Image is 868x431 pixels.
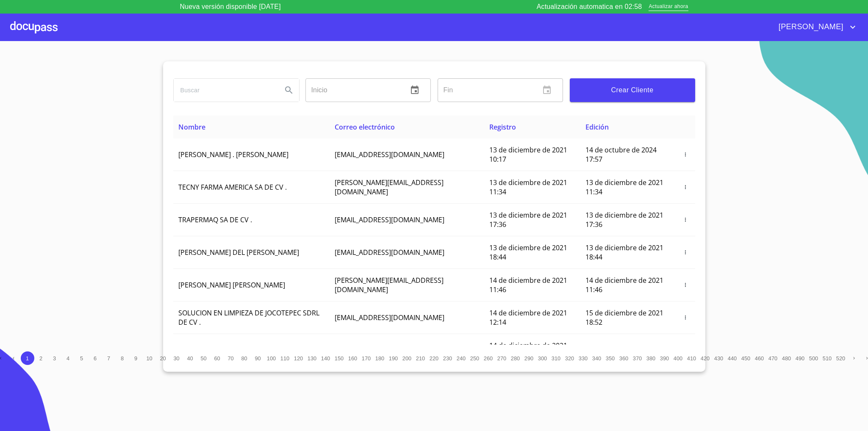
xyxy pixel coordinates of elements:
button: 90 [251,351,265,365]
button: 50 [197,351,211,365]
span: 190 [389,355,398,362]
button: 380 [644,351,658,365]
span: 250 [470,355,479,362]
span: Nombre [178,122,205,132]
span: 240 [457,355,466,362]
button: 390 [658,351,671,365]
button: 60 [211,351,224,365]
span: 440 [728,355,737,362]
span: 350 [606,355,615,362]
span: 30 [173,355,179,362]
button: 280 [509,351,522,365]
button: 200 [400,351,414,365]
span: 1 [26,355,29,362]
button: 510 [821,351,834,365]
span: 8 [121,355,124,362]
button: 100 [265,351,278,365]
button: 80 [238,351,251,365]
span: 420 [701,355,710,362]
span: 13 de diciembre de 2021 11:34 [585,178,663,196]
span: Registro [489,122,516,132]
span: [PERSON_NAME][EMAIL_ADDRESS][DOMAIN_NAME] [335,178,444,196]
button: 320 [563,351,577,365]
span: [PERSON_NAME][EMAIL_ADDRESS][DOMAIN_NAME] [335,276,444,294]
span: 9 [134,355,137,362]
button: 20 [156,351,170,365]
span: 470 [768,355,777,362]
button: 220 [427,351,441,365]
span: 130 [308,355,316,362]
span: 200 [402,355,411,362]
span: [PERSON_NAME] . [PERSON_NAME] [178,150,288,159]
button: 260 [482,351,495,365]
button: 9 [129,351,143,365]
span: 340 [592,355,601,362]
span: 50 [200,355,206,362]
span: [PERSON_NAME] [772,20,848,34]
span: 13 de diciembre de 2021 11:34 [489,178,567,196]
span: [EMAIL_ADDRESS][DOMAIN_NAME] [335,150,444,159]
span: SOLUCION EN LIMPIEZA DE JOCOTEPEC SDRL DE CV . [178,308,319,327]
button: 310 [549,351,563,365]
span: 520 [836,355,845,362]
button: 460 [753,351,766,365]
span: 220 [430,355,438,362]
button: 30 [170,351,183,365]
button: 300 [536,351,549,365]
button: 290 [522,351,536,365]
span: 110 [280,355,289,362]
button: 430 [712,351,726,365]
span: 230 [443,355,452,362]
span: Crear Cliente [577,84,688,96]
span: 4 [67,355,69,362]
span: 140 [321,355,330,362]
button: 350 [604,351,617,365]
span: 510 [823,355,832,362]
span: 270 [497,355,506,362]
button: 400 [671,351,685,365]
span: 410 [687,355,696,362]
button: 190 [387,351,400,365]
span: 120 [294,355,303,362]
span: 13 de diciembre de 2021 18:44 [489,243,567,262]
span: 310 [552,355,560,362]
span: 14 de octubre de 2024 17:57 [585,145,657,164]
button: 340 [590,351,604,365]
p: Actualización automatica en 02:58 [537,2,642,12]
span: 300 [538,355,547,362]
span: [PERSON_NAME] [PERSON_NAME] [178,280,285,290]
button: 450 [739,351,753,365]
span: 360 [619,355,628,362]
button: 470 [766,351,780,365]
button: 170 [360,351,373,365]
button: 440 [726,351,739,365]
button: 250 [468,351,482,365]
span: Actualizar ahora [649,3,688,11]
span: Correo electrónico [335,122,395,132]
span: 70 [227,355,233,362]
span: 14 de diciembre de 2021 11:46 [585,276,663,294]
button: 240 [455,351,468,365]
button: 210 [414,351,427,365]
button: 370 [631,351,644,365]
span: 100 [267,355,276,362]
span: 170 [362,355,371,362]
p: Nueva versión disponible [DATE] [180,2,281,12]
span: 5 [80,355,83,362]
button: Search [279,80,299,100]
button: account of current user [772,20,858,34]
span: [EMAIL_ADDRESS][DOMAIN_NAME] [335,313,444,322]
span: 13 de diciembre de 2021 18:44 [585,243,663,262]
span: 14 de diciembre de 2021 15:01 [489,341,567,359]
input: search [174,79,275,102]
span: 15 de diciembre de 2021 18:52 [585,308,663,327]
button: 10 [143,351,156,365]
span: 400 [674,355,682,362]
button: 40 [183,351,197,365]
span: 390 [660,355,669,362]
span: 430 [714,355,723,362]
button: 490 [793,351,807,365]
span: 290 [524,355,533,362]
button: 3 [48,351,61,365]
span: 13 de diciembre de 2021 10:17 [489,145,567,164]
